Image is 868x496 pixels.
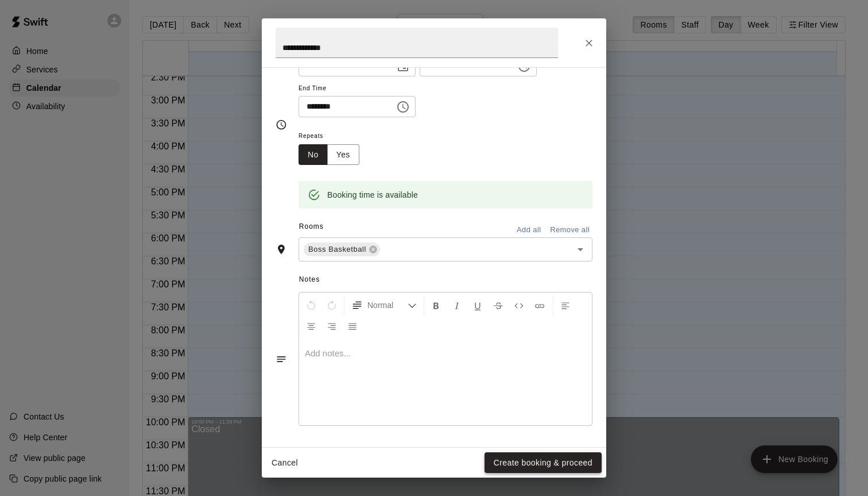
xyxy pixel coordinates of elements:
button: Left Align [556,295,575,316]
button: Insert Code [509,295,529,316]
button: Choose time, selected time is 6:00 PM [392,95,414,118]
button: Formatting Options [347,295,421,316]
button: Close [579,33,599,53]
svg: Notes [276,353,287,365]
div: Boss Basketball [304,243,380,256]
span: Notes [299,271,592,289]
button: Center Align [301,316,321,336]
button: Format Bold [427,295,446,316]
button: Format Italics [447,295,467,316]
button: Right Align [322,316,342,336]
span: Boss Basketball [304,244,371,255]
button: Undo [301,295,321,316]
button: Open [572,241,588,257]
div: Booking time is available [327,184,418,205]
button: Justify Align [343,316,362,336]
span: Normal [367,299,408,311]
button: Yes [327,144,359,166]
span: Repeats [299,129,369,144]
button: Remove all [547,221,592,239]
span: Rooms [299,222,324,230]
button: No [299,144,328,166]
button: Format Underline [468,295,487,316]
button: Cancel [266,452,303,474]
button: Insert Link [530,295,549,316]
button: Redo [322,295,342,316]
div: outlined button group [299,144,359,166]
svg: Rooms [276,244,287,255]
button: Add all [510,221,547,239]
button: Create booking & proceed [485,452,602,474]
span: End Time [299,81,416,97]
svg: Timing [276,119,287,130]
button: Format Strikethrough [489,295,508,316]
